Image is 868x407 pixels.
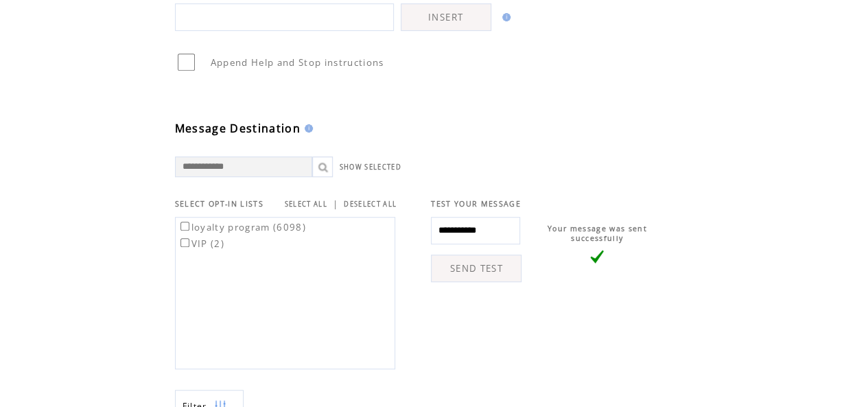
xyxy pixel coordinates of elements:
[344,200,397,209] a: DESELECT ALL
[333,198,338,210] span: |
[175,121,301,136] span: Message Destination
[431,255,521,282] a: SEND TEST
[431,199,521,209] span: TEST YOUR MESSAGE
[548,224,647,243] span: Your message was sent successfully
[211,56,384,69] span: Append Help and Stop instructions
[590,250,604,264] img: vLarge.png
[498,13,511,21] img: help.gif
[175,199,263,209] span: SELECT OPT-IN LISTS
[285,200,327,209] a: SELECT ALL
[178,221,306,233] label: loyalty program (6098)
[180,238,189,247] input: VIP (2)
[178,237,224,250] label: VIP (2)
[340,163,401,172] a: SHOW SELECTED
[401,3,491,31] a: INSERT
[301,124,313,132] img: help.gif
[180,222,189,231] input: loyalty program (6098)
